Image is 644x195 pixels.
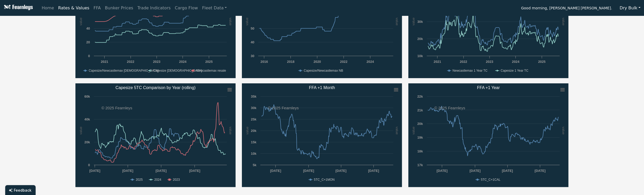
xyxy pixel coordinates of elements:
[173,3,200,13] a: Cargo Flow
[56,3,92,13] a: Rates & Values
[86,40,90,44] text: 20
[251,95,257,98] text: 35k
[251,54,254,58] text: 30
[92,3,103,13] a: FFA
[251,106,257,110] text: 30k
[251,140,257,144] text: 15k
[417,149,423,153] text: 18k
[268,106,299,110] text: © 2025 Fearnleys
[245,18,249,26] text: value
[229,127,233,135] text: value
[417,136,423,139] text: 19k
[75,83,236,187] svg: Capesize 5TC Comparison by Year (rolling)
[417,20,423,24] text: 30k
[173,178,180,181] text: 2023
[340,60,347,64] text: 2022
[616,3,644,13] button: Dry Bulk
[366,60,374,64] text: 2024
[434,106,465,110] text: © 2025 Fearnleys
[417,95,423,98] text: 22k
[434,60,441,64] text: 2021
[368,169,379,173] text: [DATE]
[481,178,500,181] text: 5TC_C+1CAL
[79,18,83,26] text: value
[453,69,488,72] text: Newcastlemax 1 Year TC
[538,60,545,64] text: 2025
[408,83,569,187] svg: FFA +1 Year
[417,163,423,167] text: 17k
[314,178,335,181] text: 5TC_C+1MON
[88,54,90,58] text: 0
[101,106,132,110] text: © 2025 Fearnleys
[562,18,565,26] text: value
[153,60,160,64] text: 2023
[486,60,493,64] text: 2023
[502,169,513,173] text: [DATE]
[88,163,90,167] text: 0
[127,60,134,64] text: 2022
[270,169,281,173] text: [DATE]
[314,60,321,64] text: 2020
[501,69,529,72] text: Capesize 1 Year TC
[477,85,500,90] text: FFA +1 Year
[417,37,423,41] text: 20k
[470,169,481,173] text: [DATE]
[562,127,565,135] text: value
[253,163,257,167] text: 5k
[189,169,200,173] text: [DATE]
[79,127,83,135] text: value
[154,178,161,181] text: 2024
[122,169,133,173] text: [DATE]
[153,69,202,72] text: Capesize [DEMOGRAPHIC_DATA]
[179,60,187,64] text: 2024
[251,40,254,44] text: 40
[89,169,100,173] text: [DATE]
[86,26,90,30] text: 40
[136,178,143,181] text: 2025
[85,117,90,121] text: 40k
[251,129,257,133] text: 20k
[521,4,612,13] span: Good morning, [PERSON_NAME] [PERSON_NAME].
[460,60,467,64] text: 2022
[229,18,233,26] text: value
[251,152,257,156] text: 10k
[245,127,249,135] text: value
[417,54,423,58] text: 10k
[251,117,257,121] text: 25k
[3,5,33,11] img: Fearnleys Logo
[242,83,402,187] svg: FFA +1 Month
[512,60,520,64] text: 2024
[89,69,159,72] text: Capesize/Newcastlemax [DEMOGRAPHIC_DATA]
[417,108,423,112] text: 21k
[336,169,346,173] text: [DATE]
[534,169,545,173] text: [DATE]
[85,95,90,98] text: 60k
[412,18,416,26] text: value
[395,18,399,26] text: value
[40,3,56,13] a: Home
[85,140,90,144] text: 20k
[261,60,268,64] text: 2016
[437,169,448,173] text: [DATE]
[103,3,135,13] a: Bunker Prices
[304,69,343,72] text: Capesize/Newcastlemax NB
[115,85,196,90] text: Capesize 5TC Comparison by Year (rolling)
[303,169,314,173] text: [DATE]
[196,69,226,72] text: Newcastlemax resale
[101,60,108,64] text: 2021
[200,3,229,13] a: Fleet Data
[156,169,166,173] text: [DATE]
[251,26,254,30] text: 50
[412,127,416,135] text: value
[395,127,399,135] text: value
[205,60,212,64] text: 2025
[309,85,335,90] text: FFA +1 Month
[135,3,173,13] a: Trade Indicators
[417,122,423,126] text: 20k
[287,60,294,64] text: 2018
